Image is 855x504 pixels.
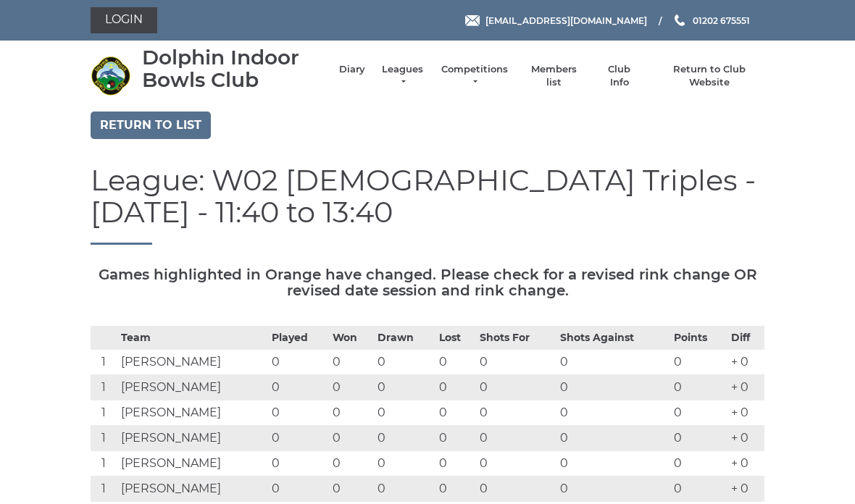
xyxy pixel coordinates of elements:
td: 0 [268,450,329,476]
div: Dolphin Indoor Bowls Club [142,46,325,91]
td: [PERSON_NAME] [117,400,268,425]
h1: League: W02 [DEMOGRAPHIC_DATA] Triples - [DATE] - 11:40 to 13:40 [91,164,764,245]
td: + 0 [727,374,764,400]
th: Drawn [374,326,435,349]
td: 0 [268,425,329,450]
td: [PERSON_NAME] [117,349,268,374]
h5: Games highlighted in Orange have changed. Please check for a revised rink change OR revised date ... [91,266,764,298]
td: + 0 [727,349,764,374]
td: 0 [329,450,374,476]
td: + 0 [727,450,764,476]
td: 0 [329,400,374,425]
a: Diary [339,63,365,76]
td: 0 [268,349,329,374]
td: [PERSON_NAME] [117,476,268,501]
td: 0 [556,349,671,374]
td: 0 [435,374,476,400]
td: 0 [476,450,556,476]
td: 0 [268,476,329,501]
td: 0 [329,425,374,450]
a: Members list [523,63,583,89]
td: 0 [476,400,556,425]
td: 0 [435,349,476,374]
td: 1 [91,476,117,501]
td: 1 [91,374,117,400]
a: Return to list [91,112,211,139]
td: 0 [670,374,727,400]
span: [EMAIL_ADDRESS][DOMAIN_NAME] [485,14,647,25]
td: 0 [329,374,374,400]
td: 0 [329,476,374,501]
td: [PERSON_NAME] [117,374,268,400]
a: Login [91,7,157,33]
img: Dolphin Indoor Bowls Club [91,56,130,96]
td: 1 [91,349,117,374]
td: 0 [435,450,476,476]
td: 0 [268,400,329,425]
td: 0 [435,400,476,425]
td: + 0 [727,476,764,501]
th: Points [670,326,727,349]
td: 1 [91,450,117,476]
th: Shots Against [556,326,671,349]
td: 0 [329,349,374,374]
td: 0 [476,349,556,374]
a: Return to Club Website [655,63,764,89]
td: [PERSON_NAME] [117,450,268,476]
td: 0 [556,374,671,400]
td: 0 [670,349,727,374]
th: Team [117,326,268,349]
td: 0 [670,450,727,476]
a: Competitions [440,63,509,89]
td: 0 [670,476,727,501]
td: 0 [556,450,671,476]
a: Leagues [380,63,425,89]
td: 0 [435,476,476,501]
td: 0 [556,425,671,450]
td: 0 [374,374,435,400]
th: Diff [727,326,764,349]
td: 0 [476,425,556,450]
td: 0 [374,476,435,501]
th: Won [329,326,374,349]
td: 1 [91,425,117,450]
td: 0 [374,349,435,374]
td: [PERSON_NAME] [117,425,268,450]
a: Club Info [598,63,641,89]
td: 0 [374,400,435,425]
td: 0 [374,425,435,450]
td: 1 [91,400,117,425]
td: 0 [374,450,435,476]
td: 0 [670,425,727,450]
td: + 0 [727,400,764,425]
td: 0 [556,400,671,425]
th: Played [268,326,329,349]
td: 0 [556,476,671,501]
th: Shots For [476,326,556,349]
img: Phone us [675,14,685,26]
td: 0 [435,425,476,450]
td: 0 [268,374,329,400]
td: 0 [476,374,556,400]
td: 0 [476,476,556,501]
td: 0 [670,400,727,425]
a: Email [EMAIL_ADDRESS][DOMAIN_NAME] [465,14,647,28]
a: Phone us 01202 675551 [672,14,750,28]
th: Lost [435,326,476,349]
img: Email [465,15,480,26]
td: + 0 [727,425,764,450]
span: 01202 675551 [693,14,750,25]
